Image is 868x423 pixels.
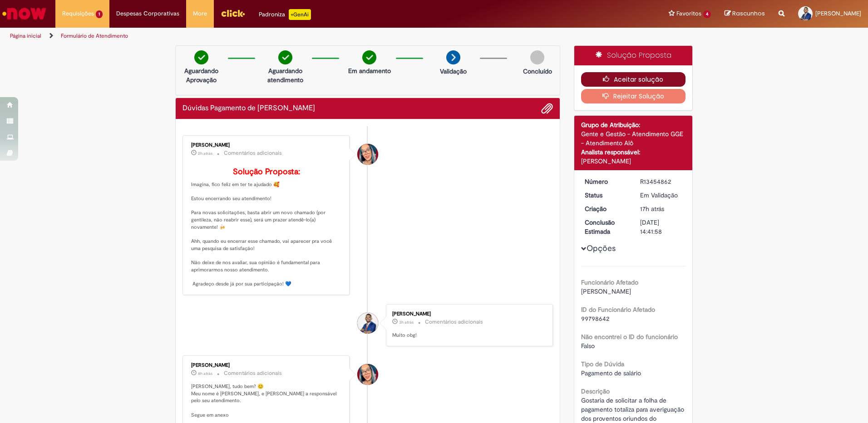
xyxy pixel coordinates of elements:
[116,9,179,18] span: Despesas Corporativas
[61,32,128,39] a: Formulário de Atendimento
[224,369,282,377] small: Comentários adicionais
[446,50,460,64] img: arrow-next.png
[392,332,543,339] p: Muito obg!
[399,320,414,325] time: 28/08/2025 16:41:58
[581,360,624,368] b: Tipo de Dúvida
[725,10,765,18] a: Rascunhos
[392,311,543,317] div: [PERSON_NAME]
[581,333,678,341] b: Não encontrei o ID do funcionário
[289,9,311,20] p: +GenAi
[581,342,595,350] span: Falso
[581,287,631,295] span: [PERSON_NAME]
[357,364,378,385] div: Maira Priscila Da Silva Arnaldo
[640,204,682,213] div: 28/08/2025 02:29:10
[198,151,212,156] time: 28/08/2025 17:24:03
[96,10,103,18] span: 1
[362,50,376,64] img: check-circle-green.png
[523,67,552,76] p: Concluído
[182,104,315,113] h2: Dúvidas Pagamento de Salário Histórico de tíquete
[530,50,544,64] img: img-circle-grey.png
[574,46,693,65] div: Solução Proposta
[399,320,414,325] span: 3h atrás
[581,129,686,148] div: Gente e Gestão - Atendimento GGE - Atendimento Alô
[221,6,245,20] img: click_logo_yellow_360x200.png
[581,72,686,87] button: Aceitar solução
[703,10,711,18] span: 4
[357,144,378,165] div: Maira Priscila Da Silva Arnaldo
[62,9,94,18] span: Requisições
[815,10,861,17] span: [PERSON_NAME]
[640,191,682,200] div: Em Validação
[581,315,609,323] span: 99798642
[1,5,48,23] img: ServiceNow
[348,66,391,75] p: Em andamento
[198,371,212,376] time: 28/08/2025 12:00:25
[193,9,207,18] span: More
[198,151,212,156] span: 2h atrás
[191,143,342,148] div: [PERSON_NAME]
[224,149,282,157] small: Comentários adicionais
[541,103,553,114] button: Adicionar anexos
[278,50,292,64] img: check-circle-green.png
[263,66,307,84] p: Aguardando atendimento
[676,9,701,18] span: Favoritos
[259,9,311,20] div: Padroniza
[10,32,41,39] a: Página inicial
[191,167,342,288] p: Imagina, fico feliz em ter te ajudado 🥰 Estou encerrando seu atendimento! Para novas solicitações...
[194,50,208,64] img: check-circle-green.png
[581,148,686,157] div: Analista responsável:
[581,387,610,395] b: Descrição
[357,313,378,334] div: Marcos Antonio Rodrigues Santos
[581,120,686,129] div: Grupo de Atribuição:
[578,218,634,236] dt: Conclusão Estimada
[640,205,664,213] span: 17h atrás
[440,67,467,76] p: Validação
[640,177,682,186] div: R13454862
[581,369,641,377] span: Pagamento de salário
[233,167,300,177] b: Solução Proposta:
[191,363,342,368] div: [PERSON_NAME]
[581,157,686,166] div: [PERSON_NAME]
[581,278,638,286] b: Funcionário Afetado
[425,318,483,326] small: Comentários adicionais
[640,205,664,213] time: 28/08/2025 02:29:10
[640,218,682,236] div: [DATE] 14:41:58
[578,204,634,213] dt: Criação
[7,28,572,44] ul: Trilhas de página
[578,191,634,200] dt: Status
[179,66,223,84] p: Aguardando Aprovação
[581,89,686,103] button: Rejeitar Solução
[578,177,634,186] dt: Número
[732,9,765,18] span: Rascunhos
[198,371,212,376] span: 8h atrás
[581,305,655,314] b: ID do Funcionário Afetado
